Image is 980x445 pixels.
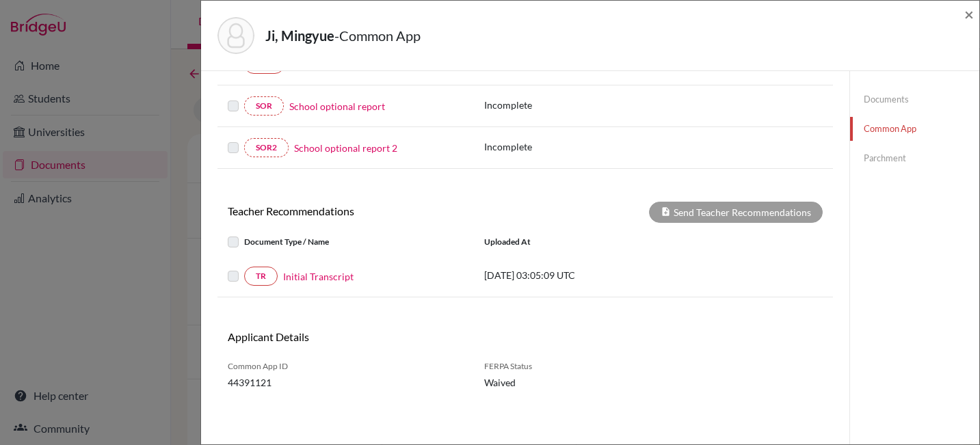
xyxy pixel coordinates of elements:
[850,146,979,170] a: Parchment
[964,4,974,24] span: ×
[265,27,334,44] strong: Ji, Mingyue
[964,6,974,23] button: Close
[484,98,625,112] p: Incomplete
[850,117,979,141] a: Common App
[850,87,979,111] a: Documents
[244,138,289,157] a: SOR2
[334,27,421,44] span: - Common App
[244,267,278,286] a: TR
[244,96,284,116] a: SOR
[217,234,474,250] div: Document Type / Name
[484,360,618,373] span: FERPA Status
[484,268,669,282] p: [DATE] 03:05:09 UTC
[294,141,397,155] a: School optional report 2
[474,234,679,250] div: Uploaded at
[289,99,385,113] a: School optional report
[649,202,823,223] div: Send Teacher Recommendations
[217,204,525,217] h6: Teacher Recommendations
[484,375,618,390] span: Waived
[283,269,354,284] a: Initial Transcript
[228,360,464,373] span: Common App ID
[228,330,515,343] h6: Applicant Details
[228,375,464,390] span: 44391121
[484,139,625,154] p: Incomplete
